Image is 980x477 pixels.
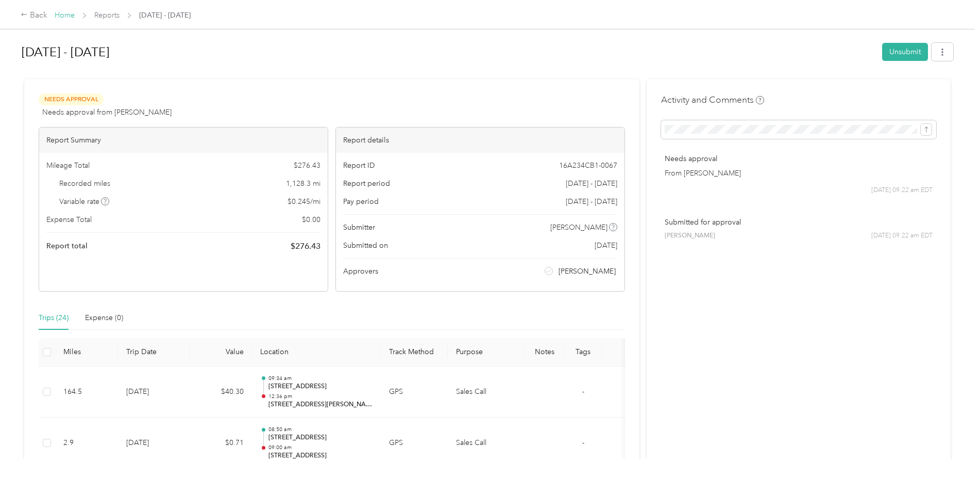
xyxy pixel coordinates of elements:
[268,382,373,391] p: [STREET_ADDRESS]
[448,338,525,367] th: Purpose
[118,418,190,469] td: [DATE]
[582,387,584,396] span: -
[39,93,104,105] span: Needs Approval
[564,338,602,367] th: Tags
[268,393,373,400] p: 12:36 pm
[559,160,617,171] span: 16A234CB1-0067
[59,178,110,189] span: Recorded miles
[336,128,624,153] div: Report details
[190,338,252,367] th: Value
[448,418,525,469] td: Sales Call
[252,338,381,367] th: Location
[665,217,933,228] p: Submitted for approval
[190,418,252,469] td: $0.71
[55,367,118,418] td: 164.5
[85,312,123,324] div: Expense (0)
[871,231,933,241] span: [DATE] 09:22 am EDT
[381,338,448,367] th: Track Method
[343,222,375,233] span: Submitter
[268,444,373,451] p: 09:00 am
[286,178,320,189] span: 1,128.3 mi
[268,375,373,382] p: 09:34 am
[46,241,88,251] span: Report total
[550,222,607,233] span: [PERSON_NAME]
[39,128,328,153] div: Report Summary
[291,240,320,252] span: $ 276.43
[59,196,110,207] span: Variable rate
[525,338,564,367] th: Notes
[922,419,980,477] iframe: Everlance-gr Chat Button Frame
[661,93,764,106] h4: Activity and Comments
[46,160,90,171] span: Mileage Total
[882,43,928,61] button: Unsubmit
[566,178,617,189] span: [DATE] - [DATE]
[22,40,875,65] h1: Aug 1 - 31, 2025
[268,451,373,460] p: [STREET_ADDRESS]
[566,196,617,207] span: [DATE] - [DATE]
[294,160,320,171] span: $ 276.43
[343,240,388,251] span: Submitted on
[268,433,373,442] p: [STREET_ADDRESS]
[118,338,190,367] th: Trip Date
[39,312,69,324] div: Trips (24)
[343,196,379,207] span: Pay period
[268,426,373,433] p: 08:50 am
[55,418,118,469] td: 2.9
[665,168,933,179] p: From [PERSON_NAME]
[871,186,933,195] span: [DATE] 09:22 am EDT
[288,196,320,207] span: $ 0.245 / mi
[302,214,320,225] span: $ 0.00
[55,338,118,367] th: Miles
[55,11,75,20] a: Home
[21,9,47,22] div: Back
[118,367,190,418] td: [DATE]
[343,266,378,277] span: Approvers
[46,214,92,225] span: Expense Total
[582,438,584,447] span: -
[343,178,390,189] span: Report period
[381,367,448,418] td: GPS
[139,10,191,21] span: [DATE] - [DATE]
[665,231,715,241] span: [PERSON_NAME]
[94,11,120,20] a: Reports
[665,153,933,164] p: Needs approval
[381,418,448,469] td: GPS
[448,367,525,418] td: Sales Call
[559,266,616,277] span: [PERSON_NAME]
[343,160,375,171] span: Report ID
[268,400,373,409] p: [STREET_ADDRESS][PERSON_NAME]
[42,107,172,118] span: Needs approval from [PERSON_NAME]
[190,367,252,418] td: $40.30
[595,240,617,251] span: [DATE]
